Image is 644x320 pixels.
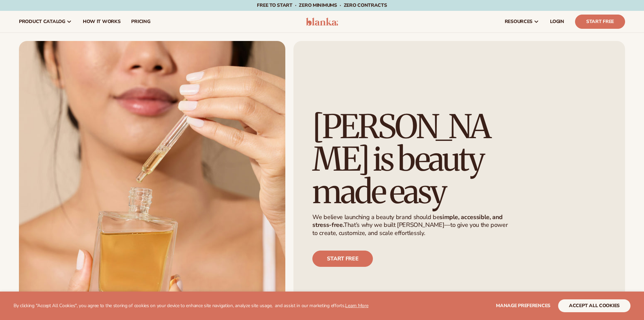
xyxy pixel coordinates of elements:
[312,213,503,229] strong: simple, accessible, and stress-free.
[505,19,532,24] span: resources
[345,302,368,309] a: Learn More
[499,11,545,33] a: resources
[550,19,564,24] span: LOGIN
[14,11,77,33] a: product catalog
[312,213,514,237] p: We believe launching a beauty brand should be That’s why we built [PERSON_NAME]—to give you the p...
[312,251,373,267] a: Start free
[545,11,570,33] a: LOGIN
[19,19,65,24] span: product catalog
[496,299,550,312] button: Manage preferences
[496,302,550,309] span: Manage preferences
[257,2,387,8] span: Free to start · ZERO minimums · ZERO contracts
[306,18,338,26] img: logo
[575,15,625,29] a: Start Free
[77,11,126,33] a: How It Works
[558,299,630,312] button: accept all cookies
[126,11,156,33] a: pricing
[312,110,518,208] h1: [PERSON_NAME] is beauty made easy
[14,303,368,309] p: By clicking "Accept All Cookies", you agree to the storing of cookies on your device to enhance s...
[83,19,121,24] span: How It Works
[131,19,150,24] span: pricing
